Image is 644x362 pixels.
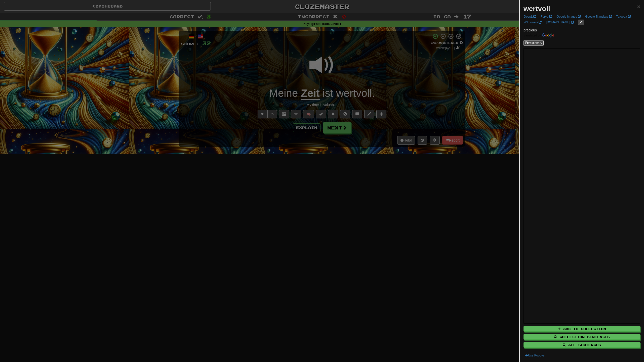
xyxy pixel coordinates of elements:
strong: wertvoll [524,5,550,13]
button: Add to Collection [524,326,640,332]
a: Forvo [539,14,554,19]
img: Color short [524,33,554,37]
button: Wiktionary [524,40,544,46]
button: All Sentences [524,342,640,348]
button: Use Popover [524,353,547,358]
a: Google Images [555,14,582,19]
button: edit links [578,20,584,25]
a: [DOMAIN_NAME] [544,20,575,25]
a: Wiktionary [522,20,543,25]
a: Google Translate [584,14,614,19]
button: Close [637,4,640,9]
span: × [637,4,640,9]
span: precious [524,28,537,32]
a: Tatoeba [615,14,632,19]
a: DeepL [522,14,538,19]
button: Collection Sentences [524,334,640,340]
